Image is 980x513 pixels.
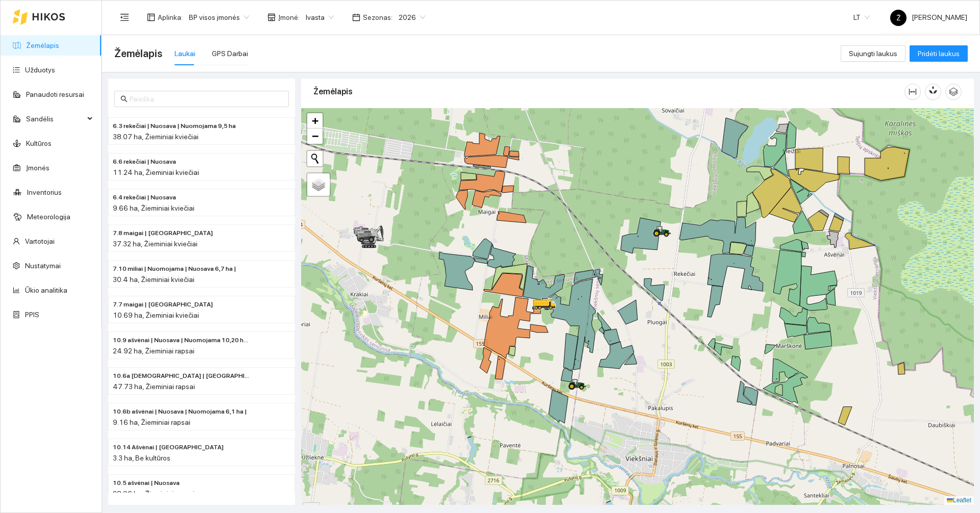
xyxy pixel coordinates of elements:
span: 2026 [399,10,425,25]
span: 7.8 maigai | Nuosava [113,228,213,238]
div: Laukai [175,48,195,59]
button: Sujungti laukus [841,45,905,62]
span: 9.16 ha, Žieminiai rapsai [113,418,190,426]
span: 3.3 ha, Be kultūros [113,454,170,462]
a: Sujungti laukus [841,49,905,58]
span: Pridėti laukus [918,48,960,59]
span: + [312,114,318,127]
span: Aplinka : [158,12,183,23]
a: Inventorius [27,188,62,196]
button: Initiate a new search [307,151,323,166]
button: Pridėti laukus [910,45,968,62]
a: Ūkio analitika [25,286,67,294]
a: Zoom out [307,129,323,144]
span: Sezonas : [363,12,393,23]
a: Panaudoti resursai [26,90,84,98]
button: menu-fold [114,7,135,28]
span: calendar [352,13,360,21]
span: 10.5 ašvėnai | Nuosava [113,478,180,488]
button: column-width [904,84,921,100]
a: Nustatymai [25,262,61,270]
a: Įmonės [26,164,50,172]
span: 6.6 rekečiai | Nuosava [113,157,176,167]
a: Kultūros [26,139,52,147]
span: 38.07 ha, Žieminiai kviečiai [113,133,199,141]
a: Layers [307,173,330,196]
span: column-width [905,88,920,96]
a: Pridėti laukus [910,49,968,58]
span: 10.14 Ašvėnai | Nuosava [113,443,224,452]
span: 7.7 maigai | Nuomojama [113,300,213,310]
a: Vartotojai [25,237,55,245]
span: BP visos įmonės [189,10,249,25]
span: 9.66 ha, Žieminiai kviečiai [113,204,194,212]
input: Paieška [130,93,283,105]
span: layout [147,13,155,21]
span: 6.4 rekečiai | Nuosava [113,193,176,202]
span: 10.6a ašvėnai | Nuomojama | Nuosava 6,0 ha | [113,371,250,381]
span: 10.6b ašvėnai | Nuosava | Nuomojama 6,1 ha | [113,407,247,417]
a: PPIS [25,311,39,319]
span: 37.32 ha, Žieminiai kviečiai [113,240,198,248]
span: Įmonė : [278,12,300,23]
span: LT [853,10,870,25]
a: Žemėlapis [26,41,59,49]
span: − [312,130,318,142]
span: 24.92 ha, Žieminiai rapsai [113,347,194,355]
span: Sujungti laukus [849,48,897,59]
span: Ivasta [306,10,334,25]
a: Meteorologija [27,213,70,221]
span: 10.69 ha, Žieminiai kviečiai [113,311,199,319]
a: Zoom in [307,113,323,129]
span: Sandėlis [26,109,84,129]
div: GPS Darbai [212,48,248,59]
a: Leaflet [947,497,971,504]
span: shop [267,13,276,21]
span: search [120,95,128,102]
span: 7.10 miliai | Nuomojama | Nuosava 6,7 ha | [113,264,236,274]
span: 11.24 ha, Žieminiai kviečiai [113,168,199,176]
span: 47.73 ha, Žieminiai rapsai [113,382,195,391]
span: 30.4 ha, Žieminiai kviečiai [113,275,194,284]
span: 10.9 ašvėnai | Nuosava | Nuomojama 10,20 ha | [113,336,250,345]
span: Ž [896,10,901,26]
span: [PERSON_NAME] [890,13,967,21]
span: 28.96 ha, Žieminiai rapsai [113,490,194,498]
span: Žemėlapis [114,45,162,62]
div: Žemėlapis [313,77,904,106]
a: Užduotys [25,66,55,74]
span: 6.3 rekečiai | Nuosava | Nuomojama 9,5 ha [113,121,236,131]
span: menu-fold [120,13,129,22]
